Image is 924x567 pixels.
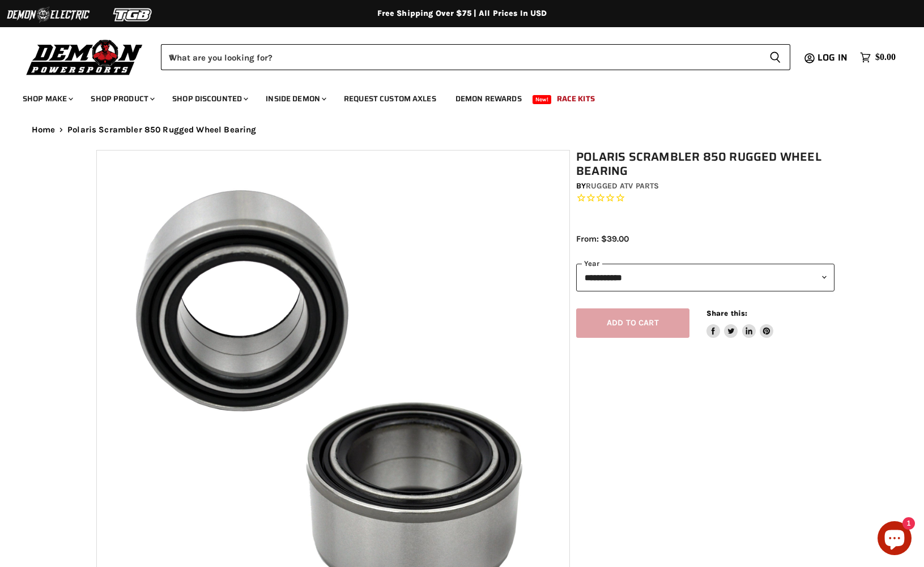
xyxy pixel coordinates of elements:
[576,234,629,244] span: From: $39.00
[812,53,854,63] a: Log in
[576,150,834,178] h1: Polaris Scrambler 850 Rugged Wheel Bearing
[447,87,530,110] a: Demon Rewards
[14,87,80,110] a: Shop Make
[533,95,552,104] span: New!
[874,521,915,558] inbox-online-store-chat: Shopify online store chat
[164,87,255,110] a: Shop Discounted
[9,8,916,19] div: Free Shipping Over $75 | All Prices In USD
[854,49,901,66] a: $0.00
[760,44,790,70] button: Search
[161,44,760,70] input: When autocomplete results are available use up and down arrows to review and enter to select
[14,83,893,110] ul: Main menu
[91,4,176,25] img: TGB Logo 2
[576,192,834,204] span: Rated 0.0 out of 5 stars 0 reviews
[706,309,747,317] span: Share this:
[9,125,916,135] nav: Breadcrumbs
[576,180,834,192] div: by
[23,37,147,77] img: Demon Powersports
[6,4,91,25] img: Demon Electric Logo 2
[257,87,333,110] a: Inside Demon
[548,87,603,110] a: Race Kits
[67,125,256,135] span: Polaris Scrambler 850 Rugged Wheel Bearing
[335,87,445,110] a: Request Custom Axles
[161,44,790,70] form: Product
[817,50,848,65] span: Log in
[82,87,161,110] a: Shop Product
[875,52,896,63] span: $0.00
[706,308,774,338] aside: Share this:
[586,181,659,191] a: Rugged ATV Parts
[32,125,56,135] a: Home
[576,264,834,291] select: year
